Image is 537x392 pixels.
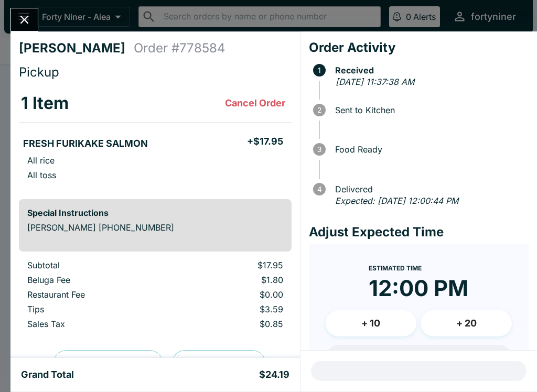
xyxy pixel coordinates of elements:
[53,350,163,377] button: Preview Receipt
[19,84,292,191] table: orders table
[318,66,321,74] text: 1
[27,289,168,300] p: Restaurant Fee
[336,77,414,87] em: [DATE] 11:37:38 AM
[19,260,292,333] table: orders table
[27,275,168,285] p: Beluga Fee
[27,222,283,233] p: [PERSON_NAME] [PHONE_NUMBER]
[330,66,529,75] span: Received
[21,93,69,114] h3: 1 Item
[27,170,56,180] p: All toss
[317,185,321,193] text: 4
[185,289,283,300] p: $0.00
[27,304,168,314] p: Tips
[21,368,74,381] h5: Grand Total
[19,64,59,80] span: Pickup
[185,304,283,314] p: $3.59
[309,40,529,56] h4: Order Activity
[317,106,321,114] text: 2
[11,8,38,31] button: Close
[335,195,458,206] em: Expected: [DATE] 12:00:44 PM
[421,310,512,336] button: + 20
[23,137,148,150] h5: FRESH FURIKAKE SALMON
[221,93,289,114] button: Cancel Order
[309,224,529,240] h4: Adjust Expected Time
[27,319,168,329] p: Sales Tax
[330,184,529,194] span: Delivered
[247,135,283,148] h5: + $17.95
[19,40,134,56] h4: [PERSON_NAME]
[369,264,422,272] span: Estimated Time
[259,368,289,381] h5: $24.19
[185,275,283,285] p: $1.80
[171,350,266,377] button: Print Receipt
[317,145,321,154] text: 3
[27,208,283,218] h6: Special Instructions
[330,105,529,115] span: Sent to Kitchen
[185,260,283,270] p: $17.95
[369,275,468,302] time: 12:00 PM
[185,319,283,329] p: $0.85
[27,260,168,270] p: Subtotal
[330,145,529,154] span: Food Ready
[134,40,225,56] h4: Order # 778584
[27,155,55,166] p: All rice
[326,310,417,336] button: + 10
